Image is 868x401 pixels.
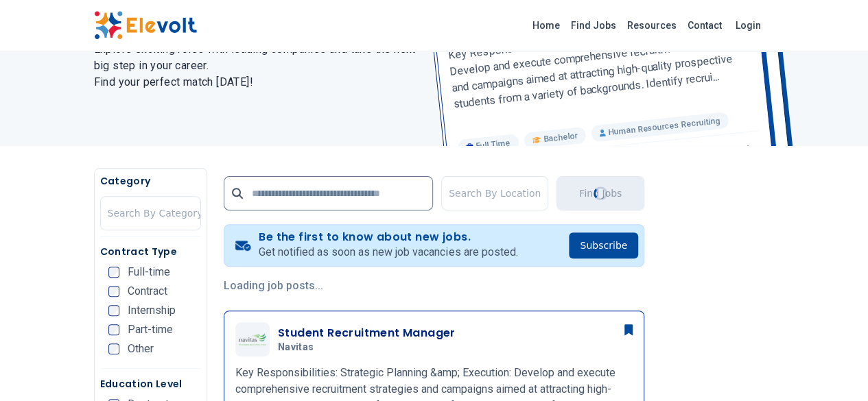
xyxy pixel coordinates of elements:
[278,325,456,341] h3: Student Recruitment Manager
[569,232,638,258] button: Subscribe
[108,305,119,316] input: Internship
[128,324,173,335] span: Part-time
[278,341,314,354] span: Navitas
[259,244,517,260] p: Get notified as soon as new job vacancies are posted.
[100,174,201,188] h5: Category
[128,267,170,278] span: Full-time
[239,333,266,345] img: Navitas
[94,41,418,90] h2: Explore exciting roles with leading companies and take the next big step in your career. Find you...
[108,324,119,335] input: Part-time
[108,286,119,297] input: Contract
[128,305,176,316] span: Internship
[100,245,201,258] h5: Contract Type
[100,377,201,391] h5: Education Level
[108,267,119,278] input: Full-time
[556,176,644,210] button: Find JobsLoading...
[128,343,154,354] span: Other
[594,186,607,200] div: Loading...
[224,278,644,294] p: Loading job posts...
[682,14,727,36] a: Contact
[622,14,682,36] a: Resources
[259,230,517,244] h4: Be the first to know about new jobs.
[128,286,167,297] span: Contract
[527,14,565,36] a: Home
[108,343,119,354] input: Other
[94,11,197,40] img: Elevolt
[565,14,622,36] a: Find Jobs
[727,12,769,39] a: Login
